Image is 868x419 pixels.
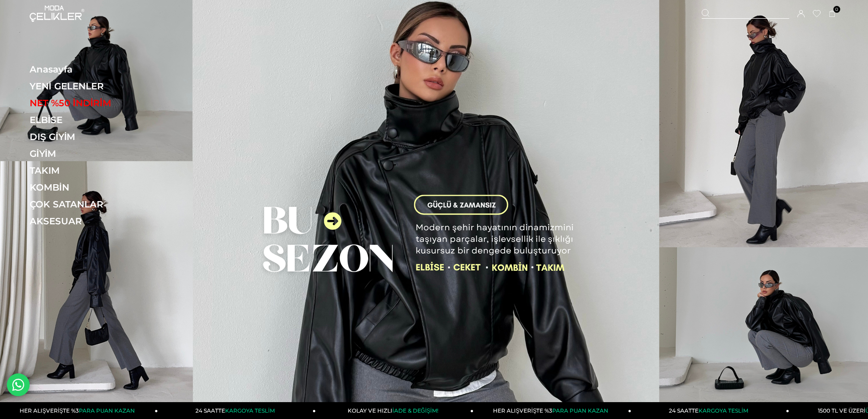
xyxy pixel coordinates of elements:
[30,98,155,109] a: NET %50 İNDİRİM
[30,216,155,227] a: AKSESUAR
[30,148,155,159] a: GİYİM
[30,5,84,22] img: logo
[473,402,631,419] a: HER ALIŞVERİŞTE %3PARA PUAN KAZAN
[30,81,155,92] a: YENİ GELENLER
[30,199,155,210] a: ÇOK SATANLAR
[632,402,789,419] a: 24 SAATTEKARGOYA TESLİM
[30,64,155,75] a: Anasayfa
[392,407,438,414] span: İADE & DEĞİŞİM!
[30,165,155,176] a: TAKIM
[225,407,274,414] span: KARGOYA TESLİM
[30,114,155,125] a: ELBİSE
[833,6,840,13] span: 0
[158,402,316,419] a: 24 SAATTEKARGOYA TESLİM
[79,407,135,414] span: PARA PUAN KAZAN
[699,407,748,414] span: KARGOYA TESLİM
[316,402,473,419] a: KOLAY VE HIZLIİADE & DEĞİŞİM!
[30,131,155,142] a: DIŞ GİYİM
[552,407,608,414] span: PARA PUAN KAZAN
[829,10,836,17] a: 0
[30,182,155,193] a: KOMBİN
